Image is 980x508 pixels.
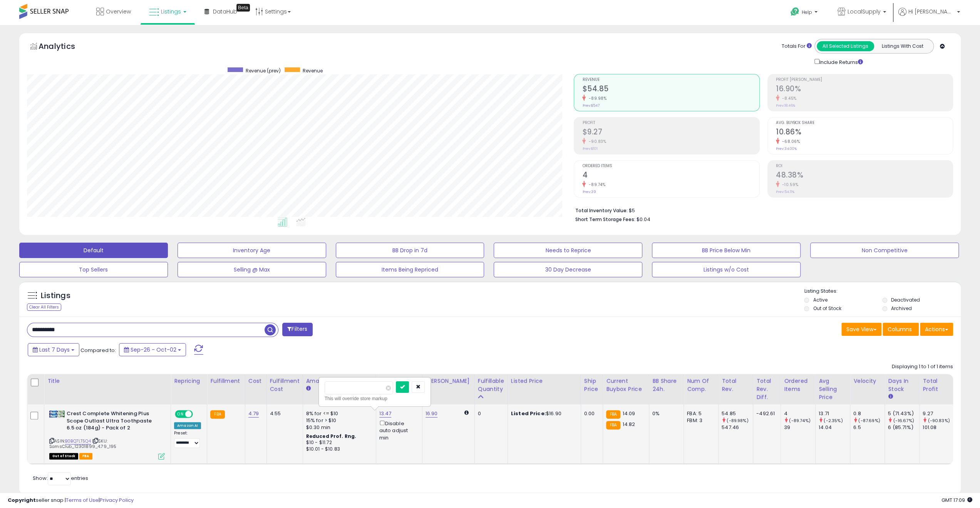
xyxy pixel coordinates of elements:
[782,43,812,50] div: Totals For
[248,410,259,417] a: 4.79
[920,323,953,336] button: Actions
[923,410,954,417] div: 9.27
[176,411,185,417] span: ON
[478,410,502,417] div: 0
[776,78,953,82] span: Profit [PERSON_NAME]
[49,410,65,417] img: 51d8rH6VTIL._SL40_.jpg
[923,377,951,393] div: Total Profit
[306,410,370,417] div: 8% for <= $10
[652,262,801,277] button: Listings w/o Cost
[687,417,712,424] div: FBM: 3
[888,377,916,393] div: Days In Stock
[790,7,800,17] i: Get Help
[784,1,825,25] a: Help
[66,496,99,504] a: Terms of Use
[898,8,960,25] a: Hi [PERSON_NAME]
[888,410,919,417] div: 5 (71.43%)
[582,189,596,194] small: Prev: 39
[853,410,885,417] div: 0.8
[776,103,795,108] small: Prev: 18.46%
[776,146,797,151] small: Prev: 34.00%
[810,243,959,258] button: Non Competitive
[858,417,880,424] small: (-87.69%)
[178,243,326,258] button: Inventory Age
[8,497,134,504] div: seller snap | |
[575,216,635,223] b: Short Term Storage Fees:
[282,323,312,336] button: Filters
[784,410,815,417] div: 4
[19,262,168,277] button: Top Sellers
[776,189,794,194] small: Prev: 54.11%
[636,216,650,223] span: $0.04
[582,121,759,125] span: Profit
[575,205,947,215] li: $5
[776,84,953,95] h2: 16.90%
[687,377,715,393] div: Num of Comp.
[582,146,597,151] small: Prev: $101
[813,305,841,312] label: Out of Stock
[49,453,78,459] span: All listings that are currently out of stock and unavailable for purchase on Amazon
[789,417,810,424] small: (-89.74%)
[379,410,392,417] a: 13.47
[652,243,801,258] button: BB Price Below Min
[65,438,91,444] a: B0BQ7LT5Q4
[809,57,872,66] div: Include Returns
[306,424,370,431] div: $0.30 min
[582,78,759,82] span: Revenue
[306,417,370,424] div: 15% for > $10
[883,323,919,336] button: Columns
[39,41,90,54] h5: Analytics
[606,377,646,393] div: Current Buybox Price
[100,496,134,504] a: Privacy Policy
[306,439,370,446] div: $10 - $11.72
[888,424,919,431] div: 6 (85.71%)
[80,347,116,354] span: Compared to:
[33,474,88,482] span: Show: entries
[336,262,484,277] button: Items Being Repriced
[67,410,160,434] b: Crest Complete Whitening Plus Scope Outlast Ultra Toothpaste 6.5 oz (184g) - Pack of 2
[174,377,204,385] div: Repricing
[819,424,850,431] div: 14.04
[586,139,606,144] small: -90.83%
[892,363,953,371] div: Displaying 1 to 1 of 1 items
[891,305,912,312] label: Archived
[582,84,759,95] h2: $54.85
[79,453,92,459] span: FBA
[853,424,885,431] div: 6.5
[941,496,972,504] span: 2025-10-10 17:09 GMT
[306,433,357,439] b: Reduced Prof. Rng.
[824,417,843,424] small: (-2.35%)
[841,323,881,336] button: Save View
[874,41,931,51] button: Listings With Cost
[819,410,850,417] div: 13.71
[192,411,204,417] span: OFF
[756,377,777,401] div: Total Rev. Diff.
[575,207,627,214] b: Total Inventory Value:
[325,395,425,402] div: This will override store markup
[622,421,635,428] span: 14.82
[813,297,827,303] label: Active
[756,410,775,417] div: -492.61
[270,410,297,417] div: 4.55
[582,103,599,108] small: Prev: $547
[106,8,131,15] span: Overview
[119,343,186,356] button: Sep-26 - Oct-02
[776,171,953,181] h2: 48.38%
[41,290,70,301] h5: Listings
[776,164,953,168] span: ROI
[511,410,575,417] div: $16.90
[161,8,181,15] span: Listings
[306,446,370,453] div: $10.01 - $10.83
[246,67,281,74] span: Revenue (prev)
[722,377,750,393] div: Total Rev.
[622,410,635,417] span: 14.09
[210,410,224,419] small: FBA
[8,496,36,504] strong: Copyright
[888,325,912,333] span: Columns
[511,410,546,417] b: Listed Price:
[306,377,373,385] div: Amazon Fees
[727,417,748,424] small: (-89.98%)
[908,8,955,15] span: Hi [PERSON_NAME]
[39,346,70,354] span: Last 7 Days
[586,182,605,188] small: -89.74%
